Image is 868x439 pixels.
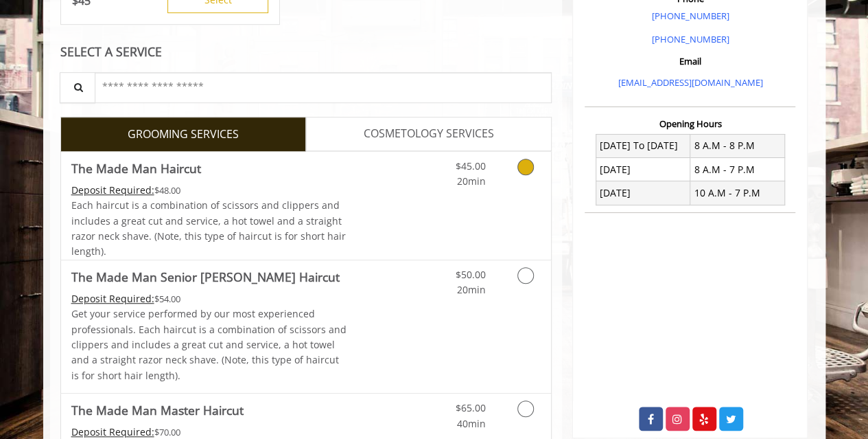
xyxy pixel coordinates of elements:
[456,283,485,296] span: 20min
[364,125,494,143] span: COSMETOLOGY SERVICES
[71,183,347,198] div: $48.00
[456,417,485,430] span: 40min
[71,425,154,438] span: This service needs some Advance to be paid before we block your appointment
[60,72,95,103] button: Service Search
[71,291,347,306] div: $54.00
[71,199,346,258] span: Each haircut is a combination of scissors and clippers and includes a great cut and service, a ho...
[690,181,785,205] td: 10 A.M - 7 P.M
[618,76,762,89] a: [EMAIL_ADDRESS][DOMAIN_NAME]
[71,401,244,420] b: The Made Man Master Haircut
[71,306,347,383] p: Get your service performed by our most experienced professionals. Each haircut is a combination o...
[596,158,690,181] td: [DATE]
[690,158,785,181] td: 8 A.M - 7 P.M
[455,159,485,172] span: $45.00
[456,175,485,188] span: 20min
[455,268,485,281] span: $50.00
[588,56,792,66] h3: Email
[651,33,729,45] a: [PHONE_NUMBER]
[71,267,340,286] b: The Made Man Senior [PERSON_NAME] Haircut
[455,401,485,414] span: $65.00
[690,134,785,157] td: 8 A.M - 8 P.M
[71,159,201,178] b: The Made Man Haircut
[596,181,690,205] td: [DATE]
[651,10,729,22] a: [PHONE_NUMBER]
[71,292,154,305] span: This service needs some Advance to be paid before we block your appointment
[128,126,239,144] span: GROOMING SERVICES
[60,45,552,58] div: SELECT A SERVICE
[585,119,795,128] h3: Opening Hours
[596,134,690,157] td: [DATE] To [DATE]
[71,183,154,196] span: This service needs some Advance to be paid before we block your appointment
